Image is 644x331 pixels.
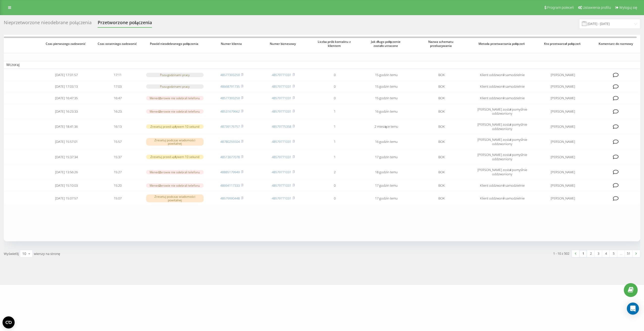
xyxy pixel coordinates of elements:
[4,20,92,28] div: Nieprzetworzone nieodebrane połączenia
[309,180,361,191] td: 0
[309,104,361,118] td: 1
[41,81,92,92] td: [DATE] 17:03:13
[309,135,361,149] td: 1
[361,180,412,191] td: 17 godzin temu
[361,165,412,179] td: 18 godzin temu
[619,6,637,10] span: Wyloguj się
[547,6,574,10] span: Program poleceń
[471,165,533,179] td: [PERSON_NAME] został pomyślnie oddzwoniony
[627,303,639,315] div: Open Intercom Messenger
[220,109,240,114] a: 48531679662
[309,192,361,205] td: 0
[41,150,92,164] td: [DATE] 15:37:34
[610,250,617,257] a: 5
[220,96,240,100] a: 48577393259
[41,93,92,103] td: [DATE] 16:47:35
[262,42,304,46] span: Numer biznesowy
[533,150,592,164] td: [PERSON_NAME]
[533,135,592,149] td: [PERSON_NAME]
[533,180,592,191] td: [PERSON_NAME]
[92,70,144,80] td: 17:11
[309,93,361,103] td: 0
[533,81,592,92] td: [PERSON_NAME]
[220,170,240,174] a: 48885179949
[476,42,528,46] span: Metoda przetwarzania połączeń
[602,250,610,257] a: 4
[220,124,240,129] a: 48739176757
[412,120,471,134] td: BOK
[533,93,592,103] td: [PERSON_NAME]
[272,109,291,114] a: 48579771031
[361,70,412,80] td: 15 godzin temu
[533,120,592,134] td: [PERSON_NAME]
[220,84,240,89] a: 48668791735
[146,138,203,146] div: Zresetuj podczas wiadomości powitalnej
[533,70,592,80] td: [PERSON_NAME]
[625,250,632,257] a: 51
[272,96,291,100] a: 48579771031
[146,96,203,100] div: Menedżerowie nie odebrali telefonu
[22,251,26,256] div: 10
[146,109,203,114] div: Menedżerowie nie odebrali telefonu
[539,42,587,46] span: Kto przetwarzał połączeń
[41,135,92,149] td: [DATE] 15:57:01
[4,61,640,69] td: Wczoraj
[146,73,203,77] div: Poza godzinami pracy
[417,40,466,48] span: Nazwa schematu przekazywania
[361,104,412,118] td: 16 godzin temu
[34,251,60,256] span: wierszy na stronę
[146,183,203,188] div: Menedżerowie nie odebrali telefonu
[272,139,291,144] a: 48579771031
[587,250,595,257] a: 2
[45,42,87,46] span: Czas pierwszego zadzwonić
[412,104,471,118] td: BOK
[314,40,356,48] span: Liczba prób kontaktu z klientem
[211,42,253,46] span: Numer klienta
[146,155,203,159] div: Zresetuj przed upływem 10 sekund
[220,155,240,159] a: 48513677078
[361,120,412,134] td: 2 miesiące temu
[309,120,361,134] td: 1
[471,135,533,149] td: [PERSON_NAME] został pomyślnie oddzwoniony
[309,150,361,164] td: 1
[272,170,291,174] a: 48579771031
[579,250,587,257] a: 1
[471,150,533,164] td: [PERSON_NAME] został pomyślnie oddzwoniony
[309,81,361,92] td: 0
[3,316,15,328] button: Open CMP widget
[4,251,19,256] span: Wyświetlij
[412,150,471,164] td: BOK
[41,70,92,80] td: [DATE] 17:01:57
[412,70,471,80] td: BOK
[309,165,361,179] td: 2
[220,73,240,77] a: 48577393259
[146,170,203,174] div: Menedżerowie nie odebrali telefonu
[471,70,533,80] td: Klient oddzwonił samodzielnie
[92,180,144,191] td: 15:20
[365,40,407,48] span: Jak długo połączenie zostało utracone
[471,81,533,92] td: Klient oddzwonił samodzielnie
[412,93,471,103] td: BOK
[41,104,92,118] td: [DATE] 16:23:33
[471,104,533,118] td: [PERSON_NAME] został pomyślnie oddzwoniony
[97,42,139,46] span: Czas ostatniego zadzwonić
[553,251,569,256] div: 1 - 10 z 502
[92,165,144,179] td: 15:27
[309,70,361,80] td: 0
[92,81,144,92] td: 17:03
[595,250,602,257] a: 3
[41,165,92,179] td: [DATE] 13:56:26
[361,135,412,149] td: 16 godzin temu
[471,192,533,205] td: Klient oddzwonił samodzielnie
[220,183,240,188] a: 48694117333
[412,192,471,205] td: BOK
[220,139,240,144] a: 48780255504
[272,124,291,129] a: 48579775358
[272,84,291,89] a: 48579771031
[41,180,92,191] td: [DATE] 15:10:03
[412,135,471,149] td: BOK
[471,93,533,103] td: Klient oddzwonił samodzielnie
[92,93,144,103] td: 16:47
[617,250,625,257] div: …
[41,192,92,205] td: [DATE] 15:07:57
